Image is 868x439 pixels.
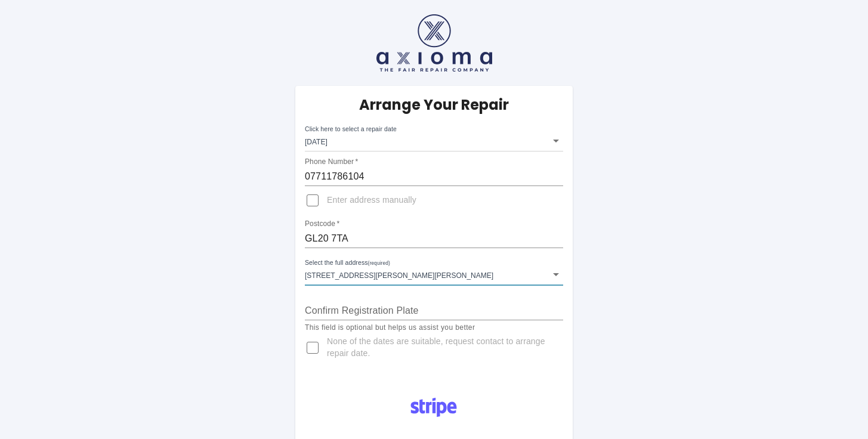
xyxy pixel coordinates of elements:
[305,258,390,268] label: Select the full address
[305,219,339,229] label: Postcode
[305,264,563,285] div: [STREET_ADDRESS][PERSON_NAME][PERSON_NAME]
[368,261,390,266] small: (required)
[305,130,563,152] div: [DATE]
[305,157,358,167] label: Phone Number
[327,336,554,360] span: None of the dates are suitable, request contact to arrange repair date.
[305,322,563,334] p: This field is optional but helps us assist you better
[404,393,464,422] img: Logo
[359,95,509,115] h5: Arrange Your Repair
[376,14,492,72] img: axioma
[327,194,416,206] span: Enter address manually
[305,125,397,134] label: Click here to select a repair date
